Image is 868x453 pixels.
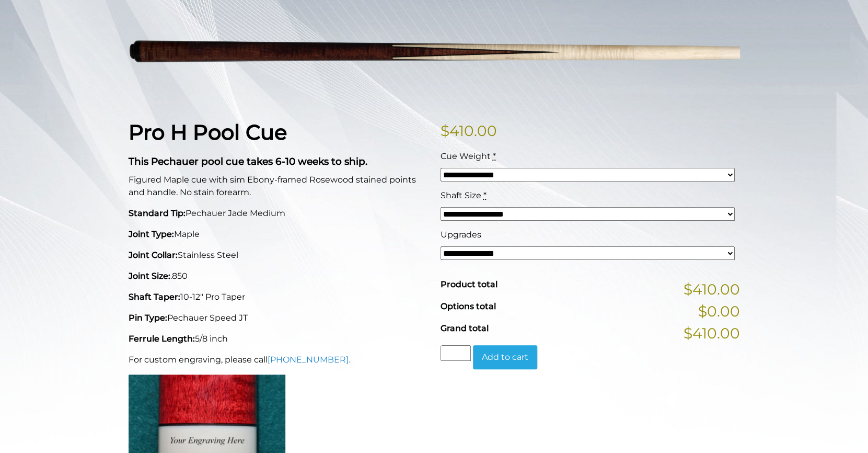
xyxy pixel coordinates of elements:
strong: Ferrule Length: [129,334,195,344]
p: 5/8 inch [129,333,428,345]
span: Upgrades [441,230,481,240]
span: $410.00 [684,322,740,344]
strong: Joint Type: [129,229,174,239]
span: Product total [441,279,497,289]
strong: This Pechauer pool cue takes 6-10 weeks to ship. [129,155,367,167]
span: $0.00 [698,300,740,322]
input: Product quantity [441,345,471,361]
p: Figured Maple cue with sim Ebony-framed Rosewood stained points and handle. No stain forearm. [129,174,428,199]
strong: Pin Type: [129,313,167,323]
p: Pechauer Jade Medium [129,207,428,220]
abbr: required [483,190,487,200]
a: [PHONE_NUMBER]. [268,355,350,365]
strong: Joint Size: [129,271,170,281]
strong: Shaft Taper: [129,292,180,302]
p: Stainless Steel [129,249,428,262]
p: Pechauer Speed JT [129,312,428,324]
p: For custom engraving, please call [129,354,428,366]
span: Options total [441,301,496,311]
abbr: required [493,151,496,161]
span: $410.00 [684,278,740,300]
bdi: 410.00 [441,122,497,140]
p: 10-12" Pro Taper [129,291,428,303]
p: .850 [129,270,428,282]
p: Maple [129,228,428,241]
button: Add to cart [473,345,537,369]
img: PRO-H.png [129,2,740,104]
span: $ [441,122,449,140]
strong: Joint Collar: [129,250,178,260]
span: Shaft Size [441,190,481,200]
span: Cue Weight [441,151,491,161]
span: Grand total [441,323,489,333]
strong: Pro H Pool Cue [129,119,287,145]
strong: Standard Tip: [129,208,186,218]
